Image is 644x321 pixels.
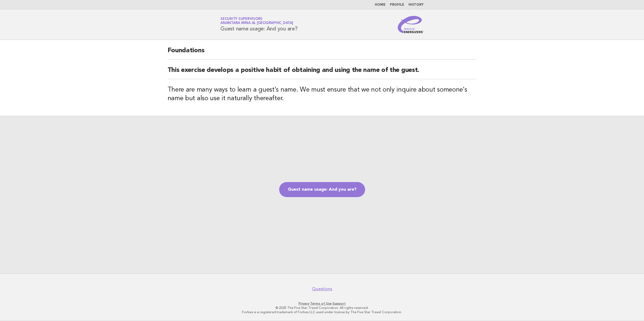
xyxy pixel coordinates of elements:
a: Privacy [299,302,309,305]
a: Guest name usage: And you are? [279,182,365,197]
img: Service Energizers [398,16,424,33]
a: Terms of Use [310,302,332,305]
p: · · [157,301,487,306]
h1: Guest name usage: And you are? [220,18,298,32]
h2: This exercise develops a positive habit of obtaining and using the name of the guest. [168,66,477,79]
h2: Foundations [168,46,477,60]
a: Security SupervisorsAnantara Mina al [GEOGRAPHIC_DATA] [220,17,293,25]
span: Anantara Mina al [GEOGRAPHIC_DATA] [220,22,293,25]
a: Profile [390,3,404,6]
a: History [408,3,424,6]
a: Support [333,302,346,305]
h3: There are many ways to learn a guest's name. We must ensure that we not only inquire about someon... [168,86,477,103]
p: © 2025 The Five Star Travel Corporation. All rights reserved. [157,306,487,310]
a: Questions [312,286,332,292]
a: Home [375,3,386,6]
p: Forbes is a registered trademark of Forbes LLC used under license by The Five Star Travel Corpora... [157,310,487,314]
